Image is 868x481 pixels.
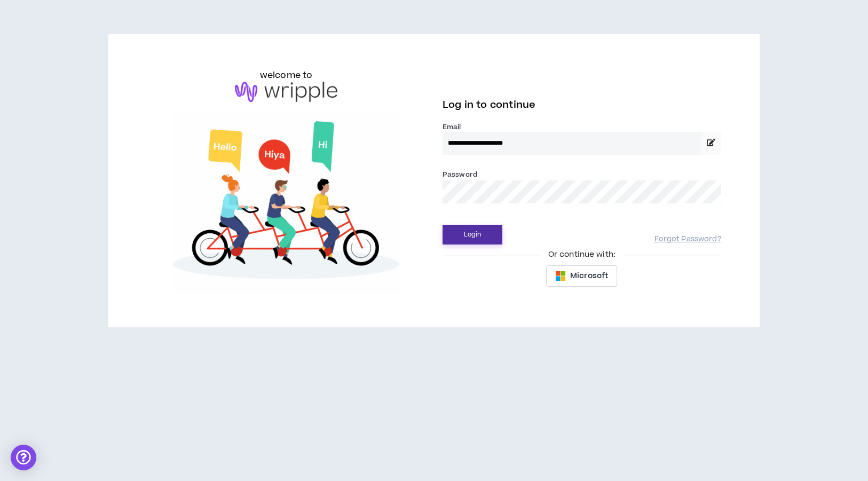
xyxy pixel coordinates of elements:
img: Welcome to Wripple [147,113,425,293]
button: Login [443,225,502,245]
button: Microsoft [546,265,617,287]
span: Log in to continue [443,98,535,112]
span: Microsoft [570,270,608,282]
img: logo-brand.png [235,82,337,102]
label: Email [443,122,721,132]
div: Open Intercom Messenger [11,445,36,470]
h6: welcome to [260,69,313,82]
label: Password [443,170,477,179]
a: Forgot Password? [654,234,721,245]
span: Or continue with: [541,249,623,261]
